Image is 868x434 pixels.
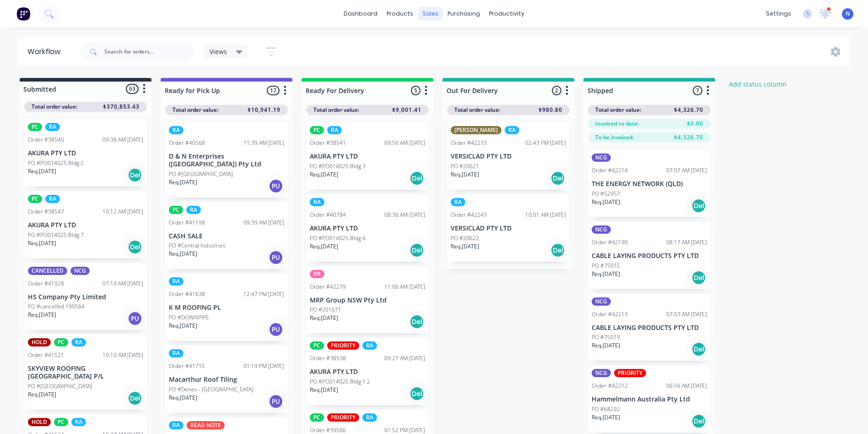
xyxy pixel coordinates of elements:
[28,208,64,216] div: Order #38547
[691,414,706,429] div: Del
[28,382,92,390] p: PO #[GEOGRAPHIC_DATA]
[550,171,565,186] div: Del
[104,43,195,61] input: Search for orders...
[54,418,68,426] div: PC
[269,179,283,193] div: PU
[761,7,796,21] div: settings
[592,190,620,198] p: PO #52957
[666,310,707,319] div: 07:03 AM [DATE]
[687,120,703,128] span: $0.00
[306,194,429,262] div: RAOrder #4078408:36 AM [DATE]AKURA PTY LTDPO #PO014025 Bldg 6Req.[DATE]Del
[674,133,703,142] span: $4,326.70
[28,338,51,346] div: HOLD
[592,180,707,188] p: THE ENERGY NETWORK (QLD)
[418,7,443,21] div: sales
[248,106,280,114] span: $10,941.19
[165,202,288,269] div: PCRAOrder #4119809:39 AM [DATE]CASH SALEPO #Central IndustriesReq.[DATE]PU
[187,421,225,429] div: READ NOTE
[169,277,183,286] div: RA
[451,225,566,232] p: VERSICLAD PTY LTD
[71,418,86,426] div: RA
[169,139,205,147] div: Order #40568
[28,311,56,319] p: Req. [DATE]
[24,335,147,410] div: HOLDPCRAOrder #4152110:10 AM [DATE]SKYVIEW ROOFING [GEOGRAPHIC_DATA] P/LPO #[GEOGRAPHIC_DATA]Req....
[384,354,425,363] div: 09:27 AM [DATE]
[306,338,429,405] div: PCPRIORITYRAOrder #3853809:27 AM [DATE]AKURA PTY LTDPO #PO014025 Bldg 1.2Req.[DATE]Del
[846,10,850,18] span: N
[16,7,30,21] img: Factory
[724,78,792,90] button: Add status column
[539,106,562,114] span: $980.80
[269,394,283,409] div: PU
[550,243,565,258] div: Del
[588,365,711,433] div: NCGPRIORITYOrder #4221206:56 AM [DATE]Hammelmann Australia Pty LtdPO #68292Req.[DATE]Del
[28,267,67,275] div: CANCELLED
[165,122,288,198] div: RAOrder #4056811:39 AM [DATE]D & N Enterprises ([GEOGRAPHIC_DATA]) Pty LtdPO #[GEOGRAPHIC_DATA]Re...
[28,231,84,239] p: PO #PO014025 Bldg 7
[306,122,429,190] div: PCRAOrder #3854109:50 AM [DATE]AKURA PTY LTDPO #PO014025 Bldg 3Req.[DATE]Del
[666,382,707,390] div: 06:56 AM [DATE]
[384,283,425,291] div: 11:06 AM [DATE]
[310,153,425,160] p: AKURA PTY LTD
[28,418,51,426] div: HOLD
[102,136,143,144] div: 09:36 AM [DATE]
[28,239,56,247] p: Req. [DATE]
[525,211,566,219] div: 10:01 AM [DATE]
[310,270,324,278] div: RR
[592,324,707,332] p: CABLE LAYING PRODUCTS PTY LTD
[310,314,338,322] p: Req. [DATE]
[310,170,338,179] p: Req. [DATE]
[310,225,425,232] p: AKURA PTY LTD
[102,351,143,359] div: 10:10 AM [DATE]
[592,310,628,319] div: Order #42213
[595,106,641,114] span: Total order value:
[169,349,183,357] div: RA
[410,171,424,186] div: Del
[169,322,197,330] p: Req. [DATE]
[592,154,611,162] div: NCG
[165,346,288,413] div: RAOrder #4171501:19 PM [DATE]Macarthur Roof TilingPO #Denex - [GEOGRAPHIC_DATA]Req.[DATE]PU
[410,314,424,329] div: Del
[392,106,421,114] span: $9,001.41
[592,198,620,206] p: Req. [DATE]
[592,262,620,270] p: PO #75015
[128,391,142,406] div: Del
[243,290,284,298] div: 12:47 PM [DATE]
[186,206,201,214] div: RA
[310,306,341,314] p: PO #201671
[592,341,620,350] p: Req. [DATE]
[243,362,284,370] div: 01:19 PM [DATE]
[169,232,284,240] p: CASH SALE
[451,234,479,242] p: PO #20622
[451,198,465,206] div: RA
[24,119,147,187] div: PCRAOrder #3854009:36 AM [DATE]AKURA PTY LTDPO #PO014025 Bldg 2Req.[DATE]Del
[339,7,382,21] a: dashboard
[588,294,711,361] div: NCGOrder #4221307:03 AM [DATE]CABLE LAYING PRODUCTS PTY LTDPO #75019Req.[DATE]Del
[447,122,570,190] div: [PERSON_NAME]RAOrder #4223302:43 PM [DATE]VERSICLAD PTY LTDPO #20621Req.[DATE]Del
[666,166,707,175] div: 07:07 AM [DATE]
[169,290,205,298] div: Order #41638
[28,136,64,144] div: Order #38540
[45,195,60,203] div: RA
[28,221,143,229] p: AKURA PTY LTD
[169,250,197,258] p: Req. [DATE]
[169,242,226,250] p: PO #Central Industries
[691,270,706,285] div: Del
[592,396,707,403] p: Hammelmann Australia Pty Ltd
[173,106,218,114] span: Total order value:
[310,283,346,291] div: Order #42279
[128,240,142,254] div: Del
[592,382,628,390] div: Order #42212
[269,322,283,337] div: PU
[485,7,529,21] div: productivity
[327,126,342,134] div: RA
[169,206,183,214] div: PC
[128,311,142,326] div: PU
[269,250,283,265] div: PU
[588,222,711,289] div: NCGOrder #4219008:17 AM [DATE]CABLE LAYING PRODUCTS PTY LTDPO #75015Req.[DATE]Del
[45,123,60,131] div: RA
[310,368,425,376] p: AKURA PTY LTD
[310,413,324,422] div: PC
[243,139,284,147] div: 11:39 AM [DATE]
[24,191,147,258] div: PCRAOrder #3854710:12 AM [DATE]AKURA PTY LTDPO #PO014025 Bldg 7Req.[DATE]Del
